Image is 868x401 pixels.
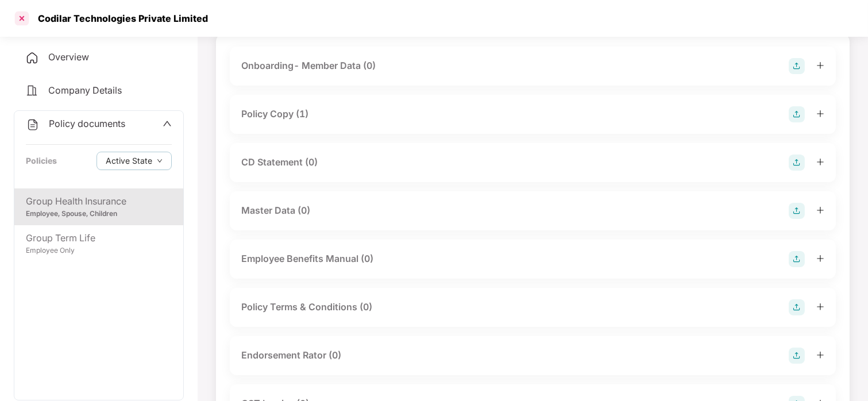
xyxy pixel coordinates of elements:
[49,118,125,129] span: Policy documents
[789,203,805,219] img: svg+xml;base64,PHN2ZyB4bWxucz0iaHR0cDovL3d3dy53My5vcmcvMjAwMC9zdmciIHdpZHRoPSIyOCIgaGVpZ2h0PSIyOC...
[816,255,824,263] span: plus
[106,155,152,167] span: Active State
[157,158,163,164] span: down
[26,194,172,209] div: Group Health Insurance
[26,155,57,167] div: Policies
[241,59,376,73] div: Onboarding- Member Data (0)
[26,231,172,245] div: Group Term Life
[816,61,824,70] span: plus
[789,251,805,267] img: svg+xml;base64,PHN2ZyB4bWxucz0iaHR0cDovL3d3dy53My5vcmcvMjAwMC9zdmciIHdpZHRoPSIyOCIgaGVpZ2h0PSIyOC...
[816,110,824,118] span: plus
[789,106,805,122] img: svg+xml;base64,PHN2ZyB4bWxucz0iaHR0cDovL3d3dy53My5vcmcvMjAwMC9zdmciIHdpZHRoPSIyOCIgaGVpZ2h0PSIyOC...
[789,155,805,171] img: svg+xml;base64,PHN2ZyB4bWxucz0iaHR0cDovL3d3dy53My5vcmcvMjAwMC9zdmciIHdpZHRoPSIyOCIgaGVpZ2h0PSIyOC...
[241,252,373,266] div: Employee Benefits Manual (0)
[25,51,39,65] img: svg+xml;base64,PHN2ZyB4bWxucz0iaHR0cDovL3d3dy53My5vcmcvMjAwMC9zdmciIHdpZHRoPSIyNCIgaGVpZ2h0PSIyNC...
[789,348,805,364] img: svg+xml;base64,PHN2ZyB4bWxucz0iaHR0cDovL3d3dy53My5vcmcvMjAwMC9zdmciIHdpZHRoPSIyOCIgaGVpZ2h0PSIyOC...
[26,245,172,256] div: Employee Only
[48,51,89,63] span: Overview
[816,351,824,359] span: plus
[25,84,39,98] img: svg+xml;base64,PHN2ZyB4bWxucz0iaHR0cDovL3d3dy53My5vcmcvMjAwMC9zdmciIHdpZHRoPSIyNCIgaGVpZ2h0PSIyNC...
[789,58,805,74] img: svg+xml;base64,PHN2ZyB4bWxucz0iaHR0cDovL3d3dy53My5vcmcvMjAwMC9zdmciIHdpZHRoPSIyOCIgaGVpZ2h0PSIyOC...
[26,209,172,219] div: Employee, Spouse, Children
[26,118,40,132] img: svg+xml;base64,PHN2ZyB4bWxucz0iaHR0cDovL3d3dy53My5vcmcvMjAwMC9zdmciIHdpZHRoPSIyNCIgaGVpZ2h0PSIyNC...
[816,303,824,311] span: plus
[241,348,341,363] div: Endorsement Rator (0)
[241,107,308,121] div: Policy Copy (1)
[241,203,310,218] div: Master Data (0)
[97,152,172,170] button: Active Statedown
[816,158,824,166] span: plus
[241,300,372,314] div: Policy Terms & Conditions (0)
[31,13,208,24] div: Codilar Technologies Private Limited
[48,84,122,96] span: Company Details
[789,299,805,315] img: svg+xml;base64,PHN2ZyB4bWxucz0iaHR0cDovL3d3dy53My5vcmcvMjAwMC9zdmciIHdpZHRoPSIyOCIgaGVpZ2h0PSIyOC...
[163,119,172,128] span: up
[241,155,318,169] div: CD Statement (0)
[816,206,824,214] span: plus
